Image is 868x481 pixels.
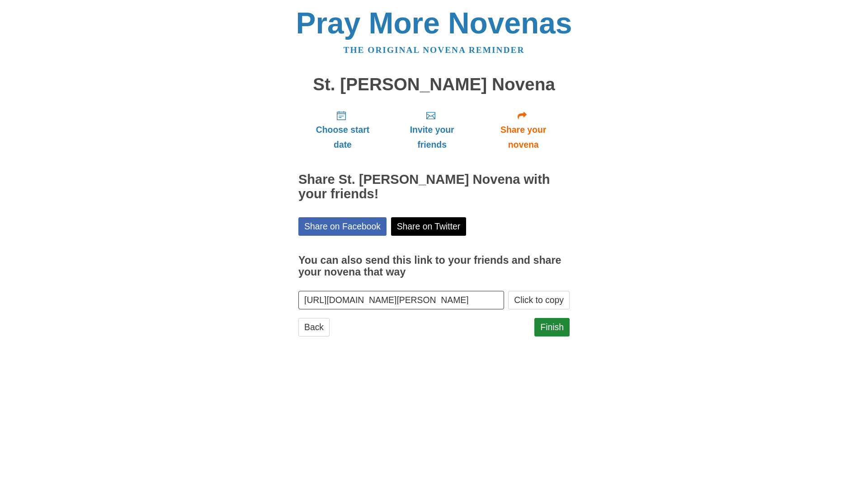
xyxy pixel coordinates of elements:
h1: St. [PERSON_NAME] Novena [298,75,570,94]
a: Finish [534,318,570,336]
a: The original novena reminder [344,45,525,55]
h3: You can also send this link to your friends and share your novena that way [298,255,570,278]
span: Choose start date [307,122,378,152]
span: Invite your friends [396,122,468,152]
a: Back [298,318,330,336]
a: Pray More Novenas [296,6,572,40]
a: Share on Twitter [391,217,467,236]
button: Click to copy [508,291,570,309]
a: Share on Facebook [298,217,387,236]
a: Invite your friends [387,103,477,157]
a: Share your novena [477,103,570,157]
h2: Share St. [PERSON_NAME] Novena with your friends! [298,173,570,201]
a: Choose start date [298,103,387,157]
span: Share your novena [486,122,561,152]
